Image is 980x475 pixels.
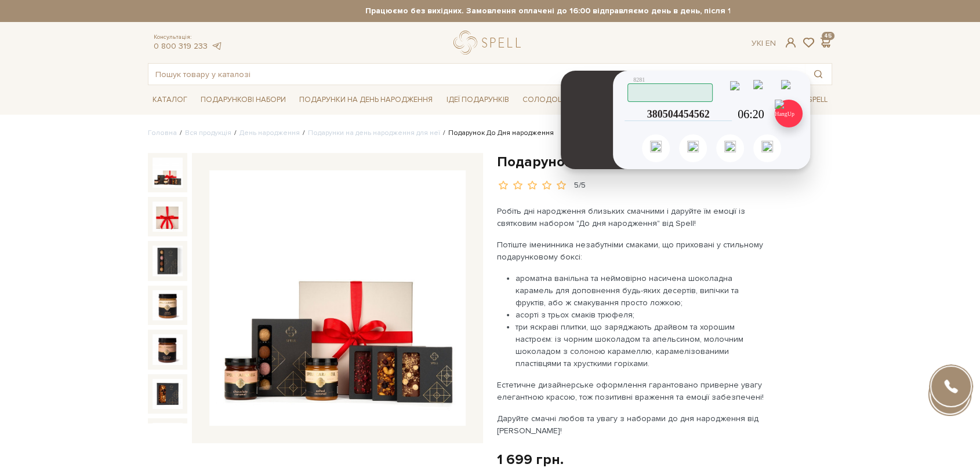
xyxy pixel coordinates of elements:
[153,246,183,276] img: Подарунок До Дня народження
[239,129,300,137] a: День народження
[153,334,183,364] img: Подарунок До Дня народження
[497,205,769,229] p: Робіть дні народження близьких смачними і даруйте їм емоції із святковим набором "До дня народжен...
[441,91,513,109] span: Ідеї подарунків
[295,91,437,109] span: Подарунки на День народження
[752,38,776,49] div: Ук
[154,41,208,51] a: 0 800 319 233
[761,38,763,48] span: |
[154,34,222,41] span: Консультація:
[153,290,183,320] img: Подарунок До Дня народження
[497,239,769,263] p: Потіште іменинника незабутніми смаками, що приховані у стильному подарунковому боксі:
[453,31,526,54] a: logo
[196,91,291,109] span: Подарункові набори
[209,170,466,426] img: Подарунок До Дня народження
[148,129,177,137] a: Головна
[518,90,663,109] a: Солодощі з експрес-доставкою
[516,272,769,309] li: ароматна ванільна та неймовірно насичена шоколадна карамель для доповнення будь-яких десертів, ви...
[516,309,769,321] li: асорті з трьох смаків трюфеля;
[574,180,586,191] div: 5/5
[440,128,554,138] li: Подарунок До Дня народження
[153,158,183,188] img: Подарунок До Дня народження
[148,91,192,109] span: Каталог
[497,451,564,469] div: 1 699 грн.
[153,202,183,232] img: Подарунок До Дня народження
[308,129,440,137] a: Подарунки на день народження для неї
[516,321,769,370] li: три яскраві плитки, що заряджають драйвом та хорошим настроєм: із чорним шоколадом та апельсином,...
[148,64,805,85] input: Пошук товару у каталозі
[185,129,231,137] a: Вся продукція
[153,423,183,453] img: Подарунок До Дня народження
[210,41,222,51] a: telegram
[805,64,832,85] button: Пошук товару у каталозі
[765,38,776,48] a: En
[251,6,935,16] strong: Працюємо без вихідних. Замовлення оплачені до 16:00 відправляємо день в день, після 16:00 - насту...
[497,153,832,171] h1: Подарунок До Дня народження
[497,412,769,437] p: Даруйте смачні любов та увагу з наборами до дня народження від [PERSON_NAME]!
[153,379,183,409] img: Подарунок До Дня народження
[497,379,769,403] p: Естетичне дизайнерське оформлення гарантовано приверне увагу елегантною красою, тож позитивні вра...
